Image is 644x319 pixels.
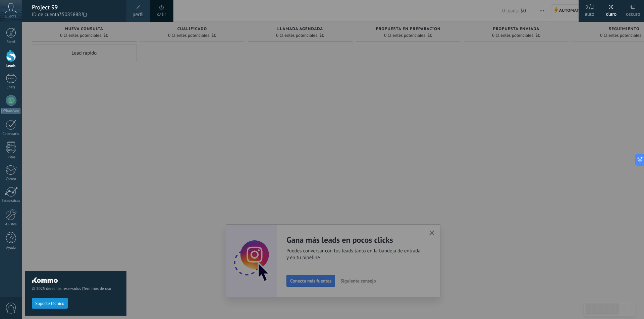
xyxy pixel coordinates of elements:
div: Ajustes [1,222,21,227]
div: claro [606,4,617,22]
div: Ayuda [1,246,21,250]
div: Panel [1,40,21,44]
div: auto [585,4,594,22]
a: Soporte técnico [32,301,68,306]
span: Cuenta [5,14,16,19]
span: ID de cuenta [32,11,120,18]
a: salir [157,11,166,18]
div: Listas [1,155,21,160]
button: Soporte técnico [32,298,68,309]
span: 35085888 [59,11,87,18]
span: perfil [132,11,144,18]
div: WhatsApp [1,108,20,114]
span: © 2025 derechos reservados | [32,286,120,291]
span: Soporte técnico [35,301,64,306]
div: Estadísticas [1,199,21,203]
a: Términos de uso [83,286,111,291]
div: Chats [1,85,21,90]
div: Correo [1,177,21,181]
div: Leads [1,64,21,68]
div: oscuro [626,4,640,22]
div: Project 99 [32,4,120,11]
div: Calendario [1,132,21,136]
